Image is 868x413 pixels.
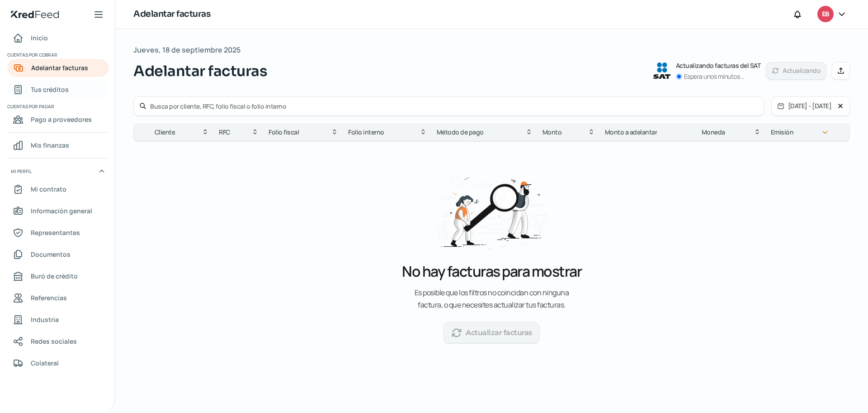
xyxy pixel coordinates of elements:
a: Adelantar facturas [7,59,109,77]
img: SAT logo [653,62,670,79]
span: Cuentas por cobrar [7,51,108,59]
a: Mis finanzas [7,136,109,154]
span: Monto a adelantar [605,127,657,138]
span: Información general [31,205,92,216]
span: Mis finanzas [31,139,69,151]
span: Adelantar facturas [31,62,88,73]
input: Busca por cliente, RFC, folio fiscal o folio interno [150,102,758,110]
a: Pago a proveedores [7,110,109,129]
a: Colateral [7,354,109,372]
span: Cliente [155,127,175,138]
span: Colateral [31,357,59,369]
h1: Adelantar facturas [133,8,210,21]
a: Buró de crédito [7,267,109,285]
span: Inicio [31,32,48,43]
span: RFC [219,127,230,138]
a: Referencias [7,289,109,307]
a: Documentos [7,245,109,264]
span: EB [822,9,829,20]
span: Jueves, 18 de septiembre 2025 [133,43,241,57]
p: Actualizando facturas del SAT [676,60,761,71]
span: Pago a proveedores [31,114,92,125]
p: Espera unos minutos... [684,71,745,82]
span: Mi perfil [11,167,32,175]
a: Industria [7,311,109,329]
span: Emisión [771,127,794,138]
a: Inicio [7,29,109,47]
span: Representantes [31,227,80,238]
span: Referencias [31,292,67,303]
a: Información general [7,202,109,220]
button: Actualizando [766,62,826,80]
span: Folio fiscal [269,127,299,138]
span: Industria [31,314,59,325]
img: No hay facturas para mostrar [431,165,552,256]
span: Monto [542,127,562,138]
a: Mi contrato [7,180,109,198]
span: Redes sociales [31,336,77,347]
a: Redes sociales [7,332,109,351]
span: Documentos [31,249,71,260]
span: Mi contrato [31,183,66,195]
button: [DATE] - [DATE] [772,97,837,115]
p: No hay facturas para mostrar [402,261,581,281]
a: Tus créditos [7,81,109,99]
span: Folio interno [348,127,384,138]
span: Método de pago [437,127,484,138]
span: Buró de crédito [31,270,78,282]
span: Moneda [702,127,725,138]
button: Actualizar facturas [443,322,540,344]
span: Cuentas por pagar [7,102,108,110]
p: E s p o s i b l e q u e l o s f i l t r o s n o c o i n c i d a n c o n n i n g u n a f a c t u r... [356,287,627,311]
a: Representantes [7,224,109,242]
span: Adelantar facturas [133,60,267,82]
span: Tus créditos [31,84,69,95]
